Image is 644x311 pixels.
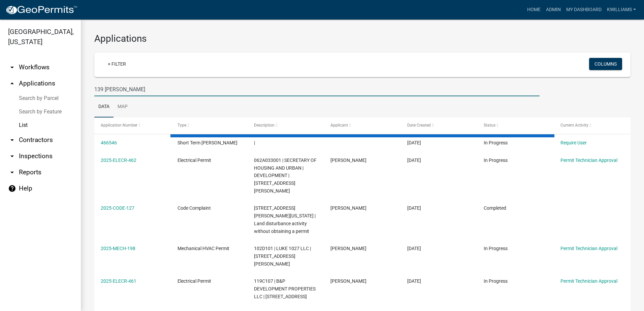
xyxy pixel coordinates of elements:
a: 2025-CODE-127 [101,205,134,211]
span: 08/20/2025 [407,246,421,251]
span: Application Number [101,123,137,128]
datatable-header-cell: Type [171,117,247,134]
a: 2025-ELECR-461 [101,278,136,284]
datatable-header-cell: Current Activity [554,117,631,134]
span: Electrical Permit [178,158,211,163]
a: 2025-MECH-198 [101,246,135,251]
datatable-header-cell: Status [477,117,554,134]
a: Permit Technician Approval [560,158,617,163]
span: In Progress [484,246,508,251]
a: Require User [560,140,587,145]
span: In Progress [484,158,508,163]
a: 466546 [101,140,117,145]
a: kwilliams [604,3,639,16]
span: Applicant [330,123,348,128]
span: 08/20/2025 [407,205,421,211]
span: Mechanical HVAC Permit [178,246,229,251]
datatable-header-cell: Date Created [401,117,477,134]
a: Permit Technician Approval [560,278,617,284]
i: help [8,184,16,193]
span: 08/20/2025 [407,140,421,145]
datatable-header-cell: Description [248,117,324,134]
button: Columns [589,58,622,70]
a: Data [94,96,114,118]
i: arrow_drop_up [8,79,16,88]
span: Date Created [407,123,431,128]
i: arrow_drop_down [8,168,16,176]
span: | [254,140,255,145]
span: Anthony Smith [330,205,366,211]
a: + Filter [102,58,131,70]
a: Map [114,96,132,118]
span: Completed [484,205,506,211]
span: 062A033001 | SECRETARY OF HOUSING AND URBAN | DEVELOPMENT | 103 Sherry Lane [254,158,317,194]
input: Search for applications [94,82,540,96]
a: Home [524,3,543,16]
span: Current Activity [560,123,588,128]
datatable-header-cell: Applicant [324,117,400,134]
span: 08/20/2025 [407,158,421,163]
a: Admin [543,3,563,16]
span: Type [178,123,186,128]
span: Joseph Hale III [330,246,366,251]
span: In Progress [484,140,508,145]
span: Short Term Rental Registration [178,140,237,145]
span: 3150 Carter Lane Kissimmee Florida 34746 | Land disturbance activity without obtaining a permit [254,205,316,234]
span: In Progress [484,278,508,284]
a: Permit Technician Approval [560,246,617,251]
span: Status [484,123,495,128]
datatable-header-cell: Application Number [94,117,171,134]
span: 102D101 | LUKE 1027 LLC | 2189 Clotfelter Road [254,246,311,267]
span: Code Complaint [178,205,211,211]
span: Lu Collis [330,278,366,284]
a: 2025-ELECR-462 [101,158,136,163]
i: arrow_drop_down [8,63,16,71]
span: 119C107 | B&P DEVELOPMENT PROPERTIES LLC | 667 Greensboro Rd [254,278,316,299]
h3: Applications [94,33,631,44]
span: 08/20/2025 [407,278,421,284]
a: My Dashboard [563,3,604,16]
span: Description [254,123,275,128]
span: Electrical Permit [178,278,211,284]
i: arrow_drop_down [8,152,16,160]
i: arrow_drop_down [8,136,16,144]
span: Jason Minchey [330,158,366,163]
